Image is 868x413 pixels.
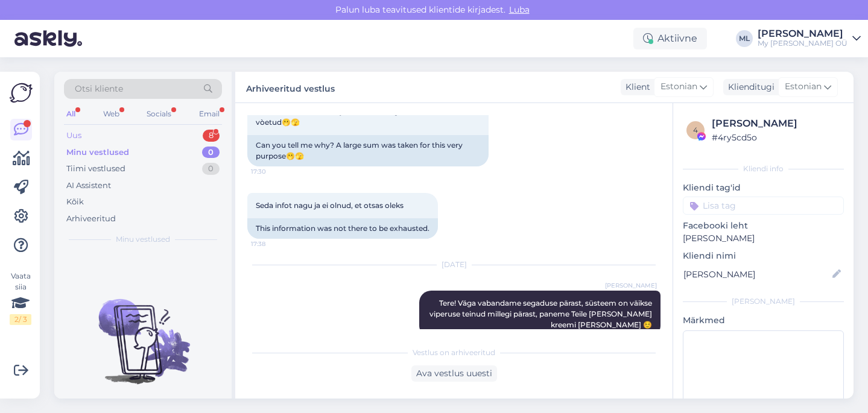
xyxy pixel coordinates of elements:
span: Seda infot nagu ja ei olnud, et otsas oleks [256,201,404,210]
span: Tere! Väga vabandame segaduse pärast, süsteem on väikse viperuse teinud millegi pärast, paneme Te... [429,298,654,329]
p: Kliendi tag'id [683,181,844,194]
p: Uued vestlused tulevad siia. [81,397,205,409]
span: Otsi kliente [75,83,123,95]
div: My [PERSON_NAME] OÜ [758,39,847,48]
span: Vestlus on arhiveeritud [413,347,495,358]
img: No chats [54,277,232,386]
div: 8 [203,130,220,142]
div: [DATE] [247,259,661,270]
div: Klienditugi [723,81,775,93]
p: Kliendi nimi [683,250,844,262]
a: [PERSON_NAME]My [PERSON_NAME] OÜ [758,29,861,48]
div: AI Assistent [66,180,111,192]
div: All [64,106,78,122]
div: 0 [202,147,220,159]
div: Tiimi vestlused [66,163,125,175]
div: # 4ry5cd5o [712,131,840,144]
div: ML [736,30,753,47]
p: [PERSON_NAME] [683,232,844,245]
div: This information was not there to be exhausted. [247,218,438,239]
span: [PERSON_NAME] [605,281,657,290]
div: Kliendi info [683,163,844,174]
div: 2 / 3 [10,314,31,325]
div: Uus [66,130,81,142]
img: Askly Logo [10,81,33,104]
input: Lisa nimi [683,268,830,281]
div: Kõik [66,196,84,208]
div: Minu vestlused [66,147,129,159]
p: Facebooki leht [683,219,844,232]
p: Märkmed [683,314,844,327]
span: Estonian [661,80,697,93]
input: Lisa tag [683,197,844,215]
div: Klient [621,81,650,93]
div: [PERSON_NAME] [712,116,840,131]
div: 0 [202,163,220,175]
div: Arhiveeritud [66,213,116,225]
div: Aktiivne [633,28,707,49]
div: Web [101,106,122,122]
div: [PERSON_NAME] [758,29,847,39]
div: Socials [144,106,174,122]
span: 17:30 [251,167,296,176]
div: [PERSON_NAME] [683,296,844,307]
span: Estonian [785,80,822,93]
span: Minu vestlused [116,234,170,245]
div: Ava vestlus uuesti [411,365,497,382]
div: Can you tell me why? A large sum was taken for this very purpose🫢🫣 [247,135,489,166]
span: Luba [505,4,533,15]
span: 4 [693,125,698,134]
span: 17:38 [251,239,296,248]
div: Email [197,106,222,122]
label: Arhiveeritud vestlus [246,79,335,95]
div: Vaata siia [10,271,31,325]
